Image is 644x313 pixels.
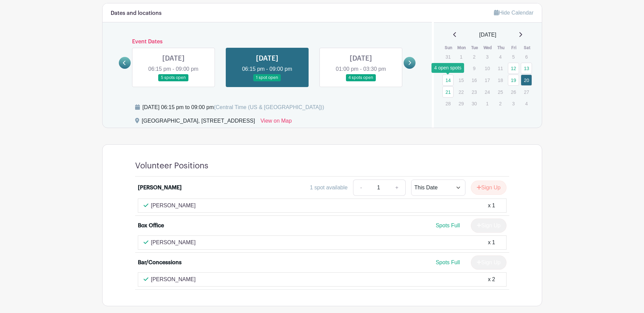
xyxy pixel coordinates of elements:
[482,75,493,85] p: 17
[494,10,533,16] a: Hide Calendar
[431,63,464,73] div: 4 open spots
[442,86,454,98] a: 21
[508,98,519,109] p: 3
[508,44,521,51] th: Fri
[495,63,506,74] p: 11
[468,87,480,97] p: 23
[521,51,532,62] p: 6
[521,87,532,97] p: 27
[442,75,454,86] a: 14
[471,181,507,195] button: Sign Up
[151,275,196,284] p: [PERSON_NAME]
[488,238,495,247] div: x 1
[521,98,532,109] p: 4
[521,63,532,74] a: 13
[482,63,493,74] p: 10
[495,75,506,85] p: 18
[142,117,255,128] div: [GEOGRAPHIC_DATA], [STREET_ADDRESS]
[260,117,292,128] a: View on Map
[138,184,182,192] div: [PERSON_NAME]
[495,98,506,109] p: 2
[353,180,369,196] a: -
[151,202,196,210] p: [PERSON_NAME]
[436,223,460,228] span: Spots Full
[488,275,495,284] div: x 2
[151,238,196,247] p: [PERSON_NAME]
[495,51,506,62] p: 4
[508,51,519,62] p: 5
[214,104,324,110] span: (Central Time (US & [GEOGRAPHIC_DATA]))
[508,75,519,86] a: 19
[436,259,460,265] span: Spots Full
[508,63,519,74] a: 12
[488,202,495,210] div: x 1
[388,180,405,196] a: +
[482,87,493,97] p: 24
[468,63,480,74] p: 9
[310,184,348,192] div: 1 spot available
[442,51,454,62] p: 31
[495,87,506,97] p: 25
[521,75,532,86] a: 20
[468,44,481,51] th: Tue
[456,75,467,85] p: 15
[482,51,493,62] p: 3
[456,87,467,97] p: 22
[143,103,324,111] div: [DATE] 06:15 pm to 09:00 pm
[138,258,182,267] div: Bar/Concessions
[468,98,480,109] p: 30
[111,10,162,17] h6: Dates and locations
[131,39,404,45] h6: Event Dates
[138,222,164,230] div: Box Office
[468,75,480,85] p: 16
[479,31,496,39] span: [DATE]
[456,98,467,109] p: 29
[468,51,480,62] p: 2
[494,44,508,51] th: Thu
[455,44,468,51] th: Mon
[456,51,467,62] p: 1
[442,44,455,51] th: Sun
[508,87,519,97] p: 26
[520,44,534,51] th: Sat
[442,98,454,109] p: 28
[481,44,495,51] th: Wed
[482,98,493,109] p: 1
[135,161,208,171] h4: Volunteer Positions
